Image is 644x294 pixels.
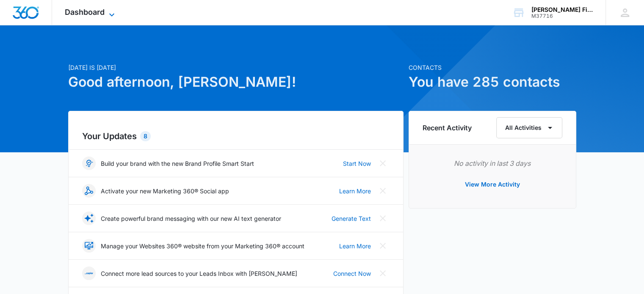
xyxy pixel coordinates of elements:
p: [DATE] is [DATE] [68,63,404,72]
button: Close [376,157,390,170]
h6: Recent Activity [423,123,472,133]
p: Manage your Websites 360® website from your Marketing 360® account [101,242,304,250]
button: All Activities [496,117,562,138]
h1: Good afternoon, [PERSON_NAME]! [68,72,404,92]
p: Build your brand with the new Brand Profile Smart Start [101,159,254,168]
h2: Your Updates [82,130,390,143]
a: Start Now [343,159,371,168]
div: 8 [140,131,151,141]
a: Connect Now [333,269,371,278]
p: No activity in last 3 days [423,158,562,168]
p: Connect more lead sources to your Leads Inbox with [PERSON_NAME] [101,269,297,278]
div: account name [531,6,593,13]
a: Generate Text [332,214,371,223]
a: Learn More [339,187,371,195]
h1: You have 285 contacts [409,72,576,92]
button: Close [376,212,390,225]
button: Close [376,184,390,198]
a: Learn More [339,242,371,250]
div: account id [531,13,593,19]
button: Close [376,239,390,253]
p: Activate your new Marketing 360® Social app [101,187,229,195]
span: Dashboard [65,8,105,16]
p: Create powerful brand messaging with our new AI text generator [101,214,281,223]
p: Contacts [409,63,576,72]
button: View More Activity [456,174,528,195]
button: Close [376,267,390,280]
